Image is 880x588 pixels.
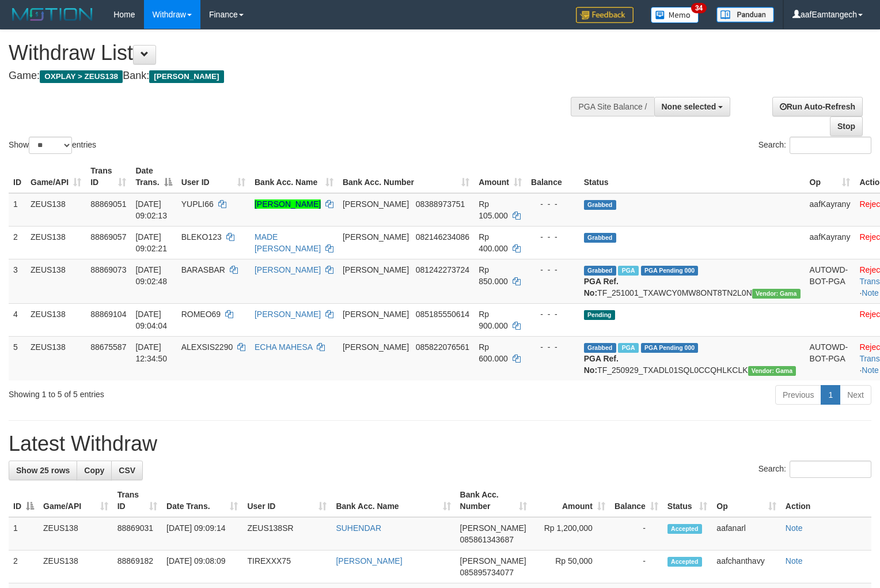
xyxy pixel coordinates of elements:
td: Rp 1,200,000 [532,517,609,551]
th: Bank Acc. Name: activate to sort column ascending [250,160,338,193]
img: MOTION_logo.png [9,6,96,23]
label: Show entries [9,137,96,154]
span: 88869104 [90,310,126,319]
span: Grabbed [584,266,616,276]
span: [PERSON_NAME] [343,265,409,274]
a: Previous [775,385,821,405]
td: TF_251001_TXAWCY0MW8ONT8TN2L0N [579,259,805,303]
span: [DATE] 12:34:50 [135,342,167,363]
span: [PERSON_NAME] [343,310,409,319]
td: 2 [9,226,26,259]
span: Grabbed [584,233,616,243]
span: Copy 081242273724 to clipboard [416,265,469,274]
div: - - - [531,231,575,243]
a: MADE [PERSON_NAME] [255,232,321,253]
div: - - - [531,308,575,320]
a: Stop [830,116,863,136]
td: ZEUS138SR [242,517,331,551]
a: [PERSON_NAME] [255,199,321,209]
span: YUPLI66 [181,199,214,209]
span: Copy 082146234086 to clipboard [416,232,469,242]
div: - - - [531,198,575,210]
th: Trans ID: activate to sort column ascending [86,160,131,193]
span: Rp 600.000 [479,342,508,363]
th: Trans ID: activate to sort column ascending [113,484,162,517]
td: [DATE] 09:09:14 [162,517,242,551]
td: 88869031 [113,517,162,551]
span: Rp 400.000 [479,232,508,253]
span: ALEXSIS2290 [181,342,233,352]
a: Next [840,385,871,405]
span: Rp 900.000 [479,310,508,330]
label: Search: [758,461,871,478]
span: Accepted [667,524,702,534]
a: CSV [111,461,143,480]
td: 5 [9,336,26,380]
th: Date Trans.: activate to sort column descending [131,160,176,193]
span: [PERSON_NAME] [343,342,409,352]
span: Accepted [667,557,702,567]
a: Show 25 rows [9,461,77,480]
span: [DATE] 09:02:21 [135,232,167,253]
span: [DATE] 09:04:04 [135,310,167,330]
div: Showing 1 to 5 of 5 entries [9,384,358,400]
th: Balance [526,160,579,193]
td: aafKayrany [805,226,855,259]
div: PGA Site Balance / [571,97,654,116]
span: Marked by aafanarl [618,266,638,276]
span: Rp 105.000 [479,199,508,220]
th: User ID: activate to sort column ascending [242,484,331,517]
a: Note [862,288,879,297]
span: [DATE] 09:02:13 [135,199,167,220]
td: 3 [9,259,26,303]
span: [PERSON_NAME] [343,199,409,209]
label: Search: [758,137,871,154]
a: [PERSON_NAME] [255,310,321,319]
b: PGA Ref. No: [584,354,619,375]
span: 88869051 [90,199,126,209]
th: ID: activate to sort column descending [9,484,39,517]
span: [PERSON_NAME] [460,523,526,533]
th: Amount: activate to sort column ascending [474,160,526,193]
td: ZEUS138 [26,336,86,380]
span: PGA Pending [641,343,699,353]
span: None selected [662,102,716,111]
span: Copy 085895734077 to clipboard [460,568,514,577]
span: Copy 085822076561 to clipboard [416,342,469,352]
span: Copy [84,466,104,475]
th: Status [579,160,805,193]
a: 1 [821,385,840,405]
td: [DATE] 09:08:09 [162,551,242,583]
span: Grabbed [584,200,616,210]
span: OXPLAY > ZEUS138 [40,70,123,83]
span: BLEKO123 [181,232,222,242]
th: Status: activate to sort column ascending [663,484,712,517]
span: [PERSON_NAME] [460,556,526,566]
input: Search: [790,461,871,478]
th: Op: activate to sort column ascending [712,484,781,517]
th: Bank Acc. Number: activate to sort column ascending [456,484,532,517]
h1: Withdraw List [9,42,575,65]
span: Copy 08388973751 to clipboard [416,199,465,209]
span: Grabbed [584,343,616,353]
a: Copy [77,461,112,480]
th: ID [9,160,26,193]
td: aafanarl [712,517,781,551]
a: Run Auto-Refresh [772,97,863,116]
a: Note [862,365,879,375]
img: Feedback.jpg [576,7,634,23]
span: Rp 850.000 [479,265,508,286]
td: aafKayrany [805,193,855,227]
a: Note [786,523,803,533]
th: Date Trans.: activate to sort column ascending [162,484,242,517]
span: PGA Pending [641,266,699,276]
span: [PERSON_NAME] [343,232,409,242]
span: Vendor URL: https://trx31.1velocity.biz [752,289,801,299]
h1: Latest Withdraw [9,432,871,455]
span: Copy 085861343687 to clipboard [460,535,514,544]
td: ZEUS138 [26,226,86,259]
td: - [610,517,663,551]
td: 1 [9,193,26,227]
img: panduan.png [716,7,774,22]
td: AUTOWD-BOT-PGA [805,259,855,303]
